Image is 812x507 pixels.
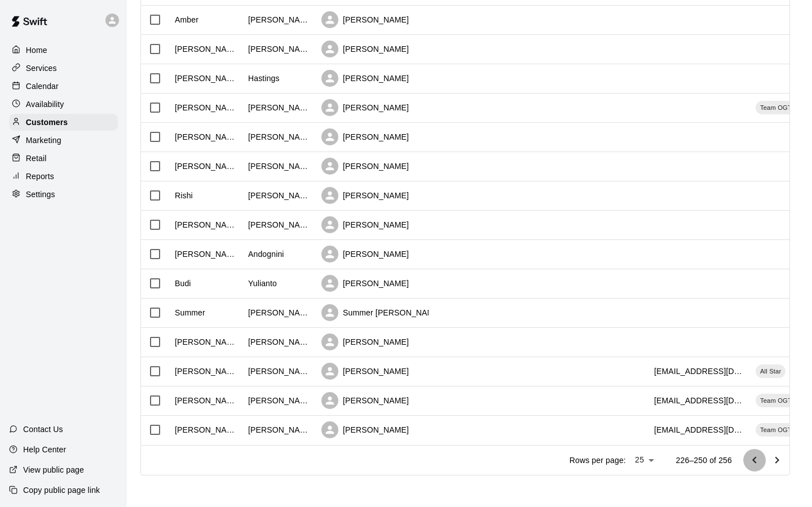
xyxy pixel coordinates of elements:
[9,60,118,77] a: Services
[23,464,84,475] p: View public page
[175,219,237,230] div: Darius
[756,423,801,437] div: Team OGTX
[321,216,409,233] div: [PERSON_NAME]
[9,42,118,59] a: Home
[248,73,280,84] div: Hastings
[321,304,442,321] div: Summer [PERSON_NAME]
[756,425,801,434] span: Team OGTX
[321,99,409,116] div: [PERSON_NAME]
[756,101,801,114] div: Team OGTX
[248,43,310,55] div: Butler
[654,424,744,435] div: Mackenzie_brasher@yahoo.com
[321,11,409,28] div: [PERSON_NAME]
[175,307,205,318] div: Summer
[321,421,409,438] div: [PERSON_NAME]
[676,455,732,466] p: 226–250 of 256
[756,367,785,376] span: All Star
[248,248,284,260] div: Andognini
[9,78,118,95] a: Calendar
[248,219,310,230] div: Bronner
[756,396,801,405] span: Team OGTX
[175,73,237,84] div: Tara
[248,307,310,318] div: Tippen
[630,452,658,468] div: 25
[175,424,237,435] div: Mackenzie
[321,333,409,350] div: [PERSON_NAME]
[9,132,118,149] a: Marketing
[248,336,310,348] div: Ross
[570,455,626,466] p: Rows per page:
[248,102,310,113] div: Davis
[175,336,237,348] div: Sean
[175,161,237,172] div: Jeff
[26,117,68,128] p: Customers
[26,45,47,56] p: Home
[248,14,310,25] div: Adair
[9,114,118,131] a: Customers
[9,96,118,113] a: Availability
[321,392,409,409] div: [PERSON_NAME]
[756,394,801,407] div: Team OGTX
[26,63,57,74] p: Services
[248,161,310,172] div: mccall
[175,190,193,201] div: Rishi
[175,102,237,113] div: Kelly
[175,14,198,25] div: Amber
[26,189,55,200] p: Settings
[26,99,64,110] p: Availability
[654,395,744,406] div: drebes2315@gmail.com
[9,150,118,167] a: Retail
[321,128,409,145] div: [PERSON_NAME]
[248,395,310,406] div: Drebes
[321,70,409,87] div: [PERSON_NAME]
[26,153,47,164] p: Retail
[175,248,237,260] div: Dani
[26,135,61,146] p: Marketing
[9,186,118,203] a: Settings
[248,278,277,289] div: Yulianto
[175,278,191,289] div: Budi
[248,424,310,435] div: Brasher
[321,363,409,380] div: [PERSON_NAME]
[175,131,237,143] div: Roopa
[9,168,118,185] a: Reports
[321,246,409,263] div: [PERSON_NAME]
[175,43,237,55] div: Steve
[248,366,310,377] div: Butler
[23,444,66,455] p: Help Center
[23,424,63,435] p: Contact Us
[175,395,237,406] div: Nick
[248,190,310,201] div: Patel
[654,366,744,377] div: mrusc45@yahoo.com
[26,171,54,182] p: Reports
[743,449,766,472] button: Go to previous page
[321,41,409,57] div: [PERSON_NAME]
[766,449,788,472] button: Go to next page
[321,158,409,175] div: [PERSON_NAME]
[756,364,785,378] div: All Star
[756,103,801,112] span: Team OGTX
[321,187,409,204] div: [PERSON_NAME]
[26,81,59,92] p: Calendar
[23,484,100,496] p: Copy public page link
[175,366,237,377] div: Steven
[321,275,409,292] div: [PERSON_NAME]
[248,131,310,143] div: Bhamidipati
